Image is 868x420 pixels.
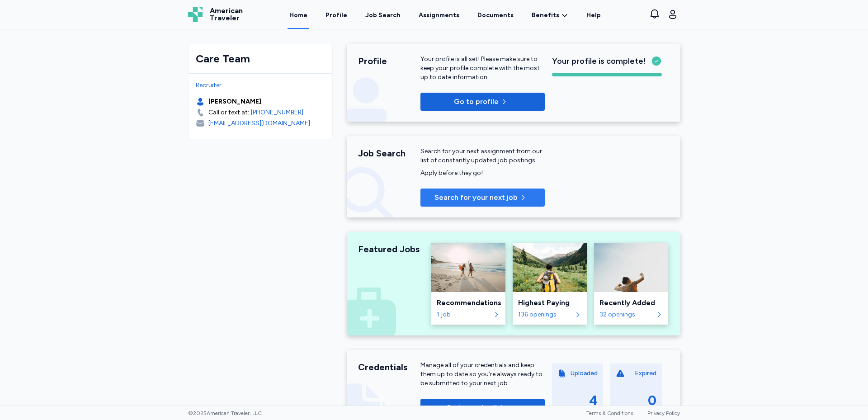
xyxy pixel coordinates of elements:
a: Terms & Conditions [586,410,633,416]
a: Recently AddedRecently Added32 openings [594,243,668,325]
div: Recruiter [196,81,325,90]
button: Go to profile [420,93,545,111]
button: Search for your next job [420,189,545,207]
div: Search for your next assignment from our list of constantly updated job postings. [420,147,545,165]
span: American Traveler [210,7,243,22]
div: Recently Added [599,297,663,308]
div: Recommendations [437,297,500,308]
div: Featured Jobs [358,243,420,255]
img: Recommendations [431,243,505,292]
div: Apply before they go! [420,169,545,178]
div: Care Team [196,52,325,66]
img: Highest Paying [513,243,587,292]
div: 0 [648,392,656,409]
img: Recently Added [594,243,668,292]
span: Benefits [532,11,559,20]
div: Profile [358,55,420,67]
div: 32 openings [599,310,654,319]
div: Expired [635,369,656,378]
img: Logo [188,7,203,22]
span: Your profile is complete! [552,55,646,67]
span: Go to credentials [446,402,506,413]
a: Benefits [532,11,568,20]
div: Credentials [358,361,420,373]
a: RecommendationsRecommendations1 job [431,243,505,325]
div: Job Search [358,147,420,160]
div: Call or text at: [208,108,249,117]
div: [PERSON_NAME] [208,97,261,106]
a: Home [288,1,309,29]
div: [EMAIL_ADDRESS][DOMAIN_NAME] [208,119,310,128]
div: Manage all of your credentials and keep them up to date so you’re always ready to be submitted to... [420,361,545,388]
button: Go to credentials [420,399,545,417]
div: Highest Paying [518,297,581,308]
div: Job Search [365,11,401,20]
span: © 2025 American Traveler, LLC [188,410,262,417]
div: 4 [589,392,598,409]
div: 136 openings [518,310,572,319]
div: Your profile is all set! Please make sure to keep your profile complete with the most up to date ... [420,55,545,82]
a: Highest PayingHighest Paying136 openings [513,243,587,325]
a: Privacy Policy [647,410,680,416]
a: [PHONE_NUMBER] [251,108,303,117]
span: Go to profile [454,96,499,107]
span: Search for your next job [434,192,518,203]
div: Uploaded [571,369,598,378]
div: 1 job [437,310,491,319]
